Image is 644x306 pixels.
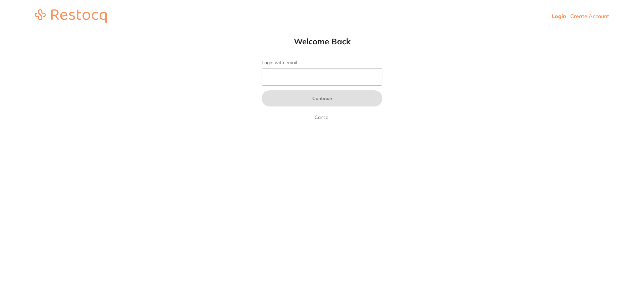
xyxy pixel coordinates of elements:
a: Create Account [570,13,609,19]
h1: Welcome Back [248,36,396,46]
a: Login [552,13,566,19]
a: Cancel [313,113,331,121]
img: restocq_logo.svg [35,9,107,23]
button: Continue [262,90,382,106]
label: Login with email [262,60,382,65]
